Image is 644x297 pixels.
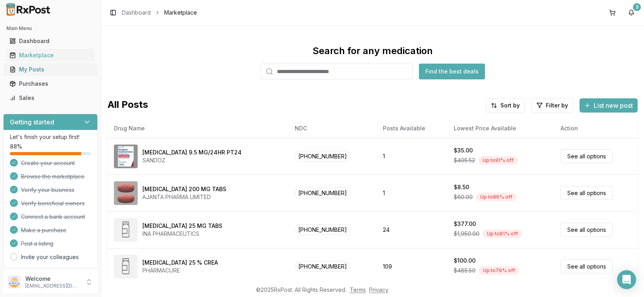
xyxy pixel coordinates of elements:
th: Drug Name [108,119,288,138]
button: Sales [3,92,98,104]
div: $35.00 [454,147,473,154]
span: Create your account [21,159,75,167]
a: Invite your colleagues [21,253,79,261]
span: All Posts [108,98,148,113]
span: Browse the marketplace [21,173,85,180]
div: Up to 86 % off [476,193,517,201]
a: See all options [561,223,613,237]
button: My Posts [3,63,98,76]
div: PHARMACURE [142,267,218,274]
div: AJANTA PHARMA LIMITED [142,193,226,201]
div: [MEDICAL_DATA] 25 MG TABS [142,222,222,230]
div: [MEDICAL_DATA] 9.5 MG/24HR PT24 [142,148,242,156]
th: Lowest Price Available [447,119,554,138]
h3: Getting started [10,117,54,127]
div: 3 [633,3,641,11]
a: Purchases [6,77,95,91]
img: Rivastigmine 9.5 MG/24HR PT24 [114,145,138,168]
h2: Main Menu [6,25,95,32]
td: 109 [377,248,447,285]
td: 1 [377,175,447,211]
span: Verify beneficial owners [21,199,85,207]
th: Action [554,119,638,138]
button: List new post [580,98,638,113]
div: Marketplace [9,51,91,59]
div: Up to 81 % off [483,229,522,238]
a: See all options [561,186,613,200]
div: Dashboard [9,37,91,45]
p: [EMAIL_ADDRESS][DOMAIN_NAME] [25,283,80,289]
p: Let's finish your setup first! [10,133,91,141]
span: [PHONE_NUMBER] [295,224,350,235]
div: $100.00 [454,257,475,265]
span: 88 % [10,143,22,150]
span: Verify your business [21,186,74,194]
button: Dashboard [3,35,98,47]
div: Sales [9,94,91,102]
button: Sort by [486,98,525,113]
a: Dashboard [6,34,95,48]
button: Marketplace [3,49,98,62]
span: Make a purchase [21,226,66,234]
a: List new post [580,102,638,110]
a: Marketplace [6,48,95,62]
img: Methyl Salicylate 25 % CREA [114,255,138,278]
span: List new post [594,101,633,110]
span: $60.00 [454,193,473,201]
td: 1 [377,138,447,175]
button: 3 [625,6,638,19]
span: Marketplace [164,9,197,17]
a: See all options [561,149,613,163]
span: [PHONE_NUMBER] [295,188,350,198]
img: Entacapone 200 MG TABS [114,181,138,205]
th: Posts Available [377,119,447,138]
p: Welcome [25,275,80,283]
a: Privacy [369,286,388,293]
span: Connect a bank account [21,213,85,221]
div: INA PHARMACEUTICS [142,230,222,238]
div: [MEDICAL_DATA] 25 % CREA [142,259,218,267]
span: $405.52 [454,156,475,164]
span: [PHONE_NUMBER] [295,151,350,162]
span: Filter by [546,102,568,109]
button: Find the best deals [419,64,485,79]
div: [MEDICAL_DATA] 200 MG TABS [142,185,226,193]
img: User avatar [8,276,21,288]
th: NDC [288,119,377,138]
a: Sales [6,91,95,105]
button: Purchases [3,77,98,90]
span: $1,950.00 [454,230,479,238]
a: My Posts [6,62,95,77]
div: $377.00 [454,220,476,228]
a: Terms [350,286,366,293]
img: RxPost Logo [3,3,54,16]
span: Post a listing [21,240,53,248]
a: Dashboard [122,9,151,17]
div: $8.50 [454,183,469,191]
button: Filter by [531,98,573,113]
div: Purchases [9,80,91,88]
span: Sort by [500,102,520,109]
div: Open Intercom Messenger [617,270,636,289]
img: Diclofenac Potassium 25 MG TABS [114,218,138,242]
div: Up to 91 % off [478,156,518,165]
div: Search for any medication [313,45,433,57]
a: See all options [561,259,613,273]
div: My Posts [9,66,91,73]
td: 24 [377,211,447,248]
span: $485.50 [454,267,475,274]
span: [PHONE_NUMBER] [295,261,350,272]
div: SANDOZ [142,156,242,164]
nav: breadcrumb [122,9,197,17]
div: Up to 79 % off [479,266,519,275]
